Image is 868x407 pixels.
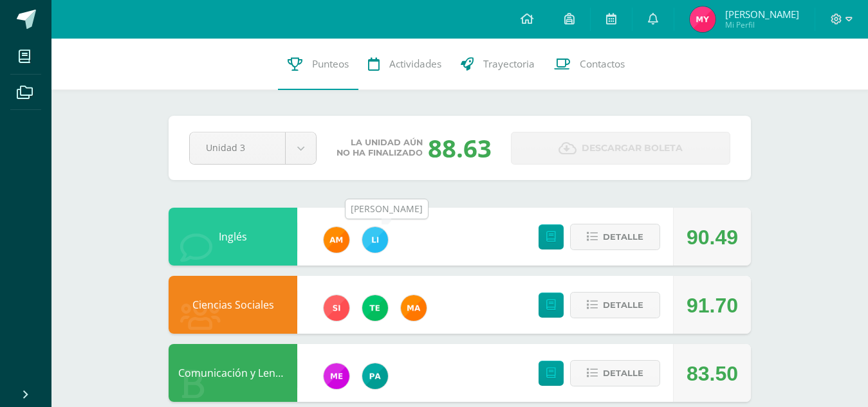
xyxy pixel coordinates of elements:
[725,19,799,30] span: Mi Perfil
[362,227,388,253] img: 82db8514da6684604140fa9c57ab291b.png
[725,8,799,21] span: [PERSON_NAME]
[570,360,660,386] button: Detalle
[580,57,625,71] span: Contactos
[389,57,441,71] span: Actividades
[451,39,544,90] a: Trayectoria
[358,39,451,90] a: Actividades
[206,132,269,163] span: Unidad 3
[324,227,349,253] img: 27d1f5085982c2e99c83fb29c656b88a.png
[582,132,683,164] span: Descargar boleta
[690,6,716,32] img: f9abb0ae9418971445c6ba7d63445e70.png
[337,138,423,158] span: La unidad aún no ha finalizado
[169,208,297,266] div: Inglés
[428,131,492,165] div: 88.63
[401,295,427,321] img: 266030d5bbfb4fab9f05b9da2ad38396.png
[169,344,297,402] div: Comunicación y Lenguaje
[324,363,349,389] img: 498c526042e7dcf1c615ebb741a80315.png
[169,276,297,334] div: Ciencias Sociales
[603,293,643,317] span: Detalle
[324,295,349,321] img: 1e3c7f018e896ee8adc7065031dce62a.png
[362,295,388,321] img: 43d3dab8d13cc64d9a3940a0882a4dc3.png
[544,39,634,90] a: Contactos
[570,292,660,318] button: Detalle
[483,57,535,71] span: Trayectoria
[312,57,349,71] span: Punteos
[603,225,643,249] span: Detalle
[351,203,423,215] div: [PERSON_NAME]
[278,39,358,90] a: Punteos
[362,363,388,389] img: 53dbe22d98c82c2b31f74347440a2e81.png
[190,132,316,164] a: Unidad 3
[687,208,738,266] div: 90.49
[570,224,660,250] button: Detalle
[687,345,738,402] div: 83.50
[603,361,643,385] span: Detalle
[687,276,738,334] div: 91.70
